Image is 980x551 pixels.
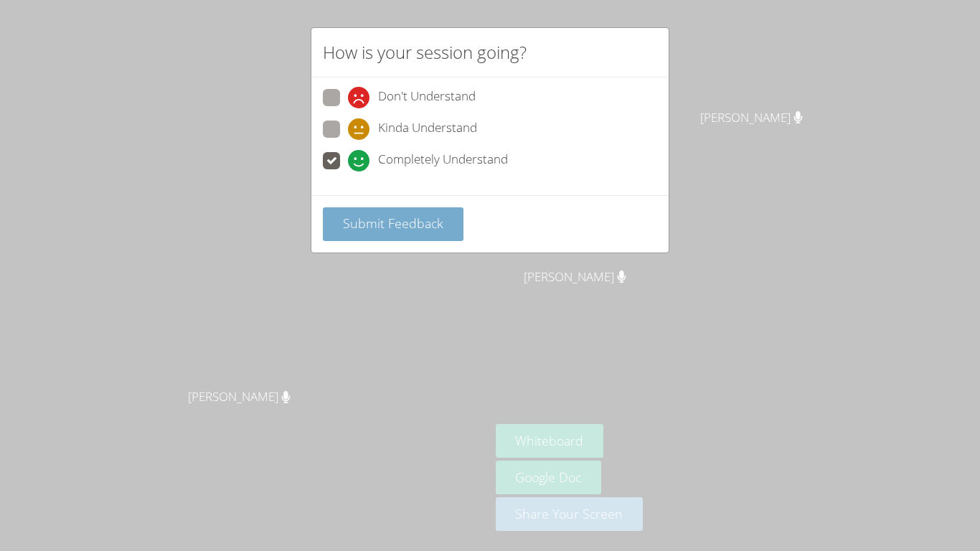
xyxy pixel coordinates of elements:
[378,118,477,140] span: Kinda Understand
[343,215,443,232] span: Submit Feedback
[378,87,476,108] span: Don't Understand
[323,39,527,65] h2: How is your session going?
[378,150,508,171] span: Completely Understand
[323,207,463,241] button: Submit Feedback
